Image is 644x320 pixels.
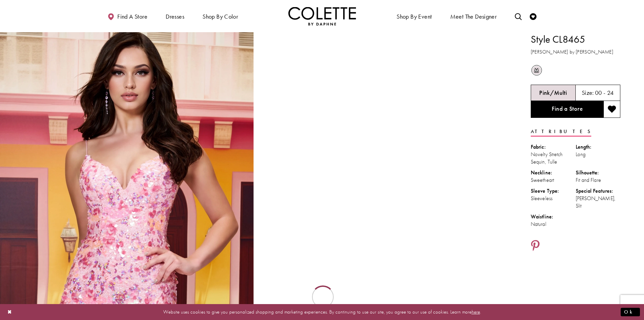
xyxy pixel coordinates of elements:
a: Toggle search [513,7,523,25]
video: Style CL8465 Colette by Daphne #1 autoplay loop mute video [257,32,510,159]
a: Find a Store [531,101,603,118]
div: Neckline: [531,169,576,176]
div: Pink/Multi [531,64,543,76]
img: Colette by Daphne [288,7,356,25]
a: Visit Home Page [288,7,356,25]
div: Sweetheart [531,176,576,184]
div: Special Features: [576,187,621,195]
h3: [PERSON_NAME] by [PERSON_NAME] [531,48,620,56]
a: Share using Pinterest - Opens in new tab [531,240,540,253]
div: Silhouette: [576,169,621,176]
span: Shop By Event [397,13,432,20]
div: Long [576,151,621,158]
span: Shop By Event [395,7,433,25]
h1: Style CL8465 [531,32,620,46]
a: Meet the designer [449,7,499,25]
div: Product color controls state depends on size chosen [531,64,620,77]
h5: Chosen color [539,89,567,96]
a: Find a store [106,7,149,25]
span: Size: [582,89,594,97]
button: Close Dialog [4,306,16,318]
span: Find a store [117,13,147,20]
div: Novelty Stretch Sequin, Tulle [531,151,576,166]
span: Meet the designer [450,13,497,20]
div: Fit and Flare [576,176,621,184]
div: Length: [576,143,621,151]
div: Waistline: [531,213,576,220]
span: Dresses [166,13,184,20]
span: Shop by color [201,7,240,25]
button: Add to wishlist [603,101,620,118]
span: Dresses [164,7,186,25]
a: Attributes [531,127,591,136]
span: Shop by color [202,13,238,20]
h5: 00 - 24 [595,89,614,96]
p: Website uses cookies to give you personalized shopping and marketing experiences. By continuing t... [49,307,595,317]
div: Sleeveless [531,195,576,202]
div: [PERSON_NAME], Slit [576,195,621,210]
a: Check Wishlist [528,7,538,25]
div: Sleeve Type: [531,187,576,195]
div: Fabric: [531,143,576,151]
button: Submit Dialog [621,308,640,316]
div: Natural [531,220,576,228]
a: here [472,308,480,315]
